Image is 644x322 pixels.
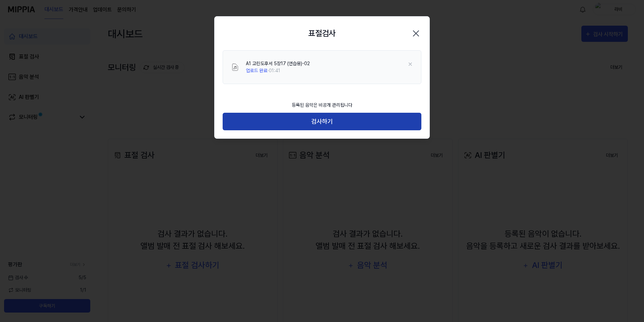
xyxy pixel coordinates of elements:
[288,98,356,113] div: 등록된 음악은 비공개 관리됩니다
[246,67,310,74] div: · 01:41
[308,27,336,39] h2: 표절검사
[246,60,310,67] div: A1 고린도후서 5장17 (연습용)-02
[246,68,267,73] span: 업로드 완료
[223,113,421,131] button: 검사하기
[231,63,239,71] img: File Select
